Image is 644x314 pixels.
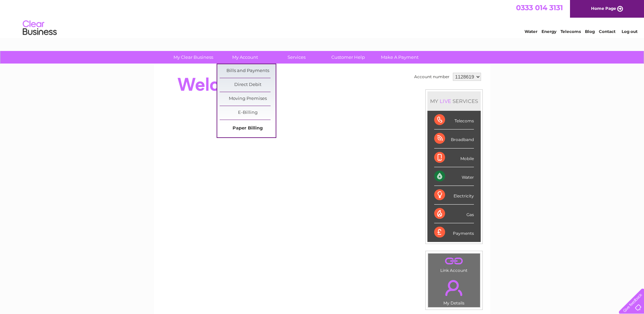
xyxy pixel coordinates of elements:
[438,98,453,104] div: LIVE
[162,4,483,33] div: Clear Business is a trading name of Verastar Limited (registered in [GEOGRAPHIC_DATA] No. 3667643...
[434,167,474,186] div: Water
[320,51,376,64] a: Customer Help
[220,122,276,135] a: Paper Billing
[430,276,478,300] a: .
[434,111,474,129] div: Telecoms
[525,29,537,34] a: Water
[220,92,276,106] a: Moving Premises
[434,129,474,148] div: Broadband
[165,51,221,64] a: My Clear Business
[622,29,638,34] a: Log out
[217,51,273,64] a: My Account
[269,51,325,64] a: Services
[22,18,57,38] img: logo.png
[428,253,480,275] td: Link Account
[560,29,581,34] a: Telecoms
[220,78,276,92] a: Direct Debit
[412,71,451,83] td: Account number
[427,91,481,111] div: MY SERVICES
[220,64,276,78] a: Bills and Payments
[434,186,474,205] div: Electricity
[599,29,615,34] a: Contact
[585,29,595,34] a: Blog
[430,255,478,267] a: .
[220,106,276,120] a: E-Billing
[516,3,563,12] a: 0333 014 3131
[372,51,428,64] a: Make A Payment
[434,149,474,167] div: Mobile
[428,274,480,308] td: My Details
[434,205,474,223] div: Gas
[541,29,556,34] a: Energy
[434,223,474,242] div: Payments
